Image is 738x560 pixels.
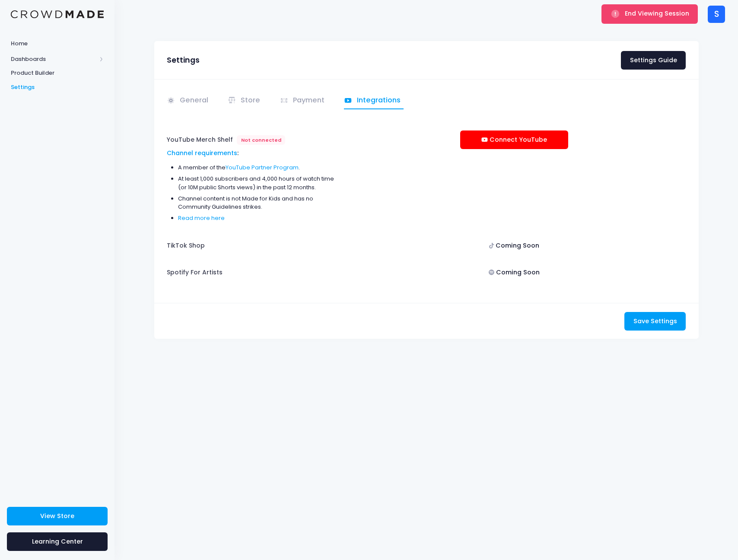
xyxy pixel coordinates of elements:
div: : [167,149,334,158]
img: Logo [11,10,104,19]
label: Spotify For Artists [167,264,223,282]
li: At least 1,000 subscribers and 4,000 hours of watch time (or 10M public Shorts views) in the past... [178,175,334,191]
a: Read more here [178,214,225,222]
a: Settings Guide [621,51,686,70]
button: Save Settings [624,312,686,331]
div: Coming Soon [460,264,568,282]
span: Home [11,39,104,48]
div: S [708,6,725,23]
span: Dashboards [11,55,96,64]
span: End Viewing Session [625,9,689,18]
span: View Store [40,512,74,520]
a: Integrations [344,92,404,109]
li: Channel content is not Made for Kids and has no Community Guidelines strikes. [178,194,334,211]
label: YouTube Merch Shelf [167,130,233,149]
span: Settings [11,83,104,92]
span: Learning Center [32,537,83,546]
a: General [167,92,211,109]
a: Store [228,92,263,109]
span: Save Settings [633,317,677,325]
li: A member of the . [178,163,334,172]
h3: Settings [167,56,200,65]
a: YouTube Partner Program [226,163,299,172]
div: Coming Soon [460,236,568,255]
a: Connect YouTube [460,130,568,149]
a: Learning Center [7,532,108,551]
span: Product Builder [11,69,104,77]
a: Channel requirements [167,149,237,157]
a: View Store [7,507,108,525]
button: End Viewing Session [601,4,698,23]
span: Not connected [237,135,285,145]
label: TikTok Shop [167,236,205,255]
a: Payment [280,92,328,109]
